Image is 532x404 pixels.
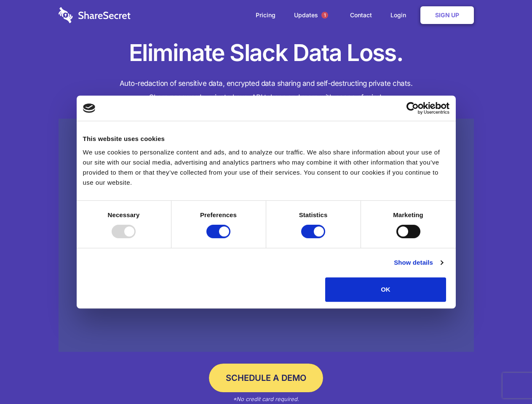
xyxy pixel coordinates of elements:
h4: Auto-redaction of sensitive data, encrypted data sharing and self-destructing private chats. Shar... [59,77,474,104]
a: Usercentrics Cookiebot - opens in a new window [376,102,449,114]
button: OK [325,277,446,302]
a: Sign Up [420,6,474,24]
a: Login [382,2,419,28]
em: *No credit card required. [233,396,299,402]
h1: Eliminate Slack Data Loss. [59,38,474,68]
div: We use cookies to personalize content and ads, and to analyze our traffic. We also share informat... [83,147,449,188]
a: Contact [342,2,380,28]
strong: Necessary [108,211,140,218]
strong: Marketing [393,211,423,218]
strong: Statistics [299,211,328,218]
a: Wistia video thumbnail [59,119,474,352]
span: 1 [321,12,328,19]
div: This website uses cookies [83,134,449,144]
img: logo-wordmark-white-trans-d4663122ce5f474addd5e946df7df03e33cb6a1c49d2221995e7729f52c070b2.svg [59,7,131,23]
strong: Preferences [200,211,237,218]
a: Schedule a Demo [209,364,323,392]
img: logo [83,104,96,113]
a: Show details [394,258,443,268]
a: Pricing [247,2,284,28]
